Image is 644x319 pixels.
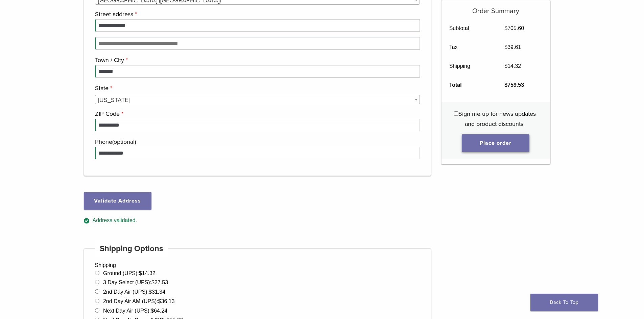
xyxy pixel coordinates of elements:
span: Sign me up for news updates and product discounts! [458,110,536,128]
h5: Order Summary [442,0,550,15]
label: Ground (UPS): [103,270,156,276]
span: $ [504,82,507,88]
bdi: 64.24 [151,308,167,314]
span: Wisconsin [95,95,420,105]
span: (optional) [112,138,136,145]
th: Subtotal [442,19,497,38]
label: Street address [95,9,419,19]
button: Validate Address [84,192,151,210]
button: Place order [462,134,529,152]
bdi: 14.32 [139,270,156,276]
span: $ [151,280,154,285]
div: Address validated. [84,216,431,225]
label: 3 Day Select (UPS): [103,280,168,285]
label: Town / City [95,55,419,65]
span: $ [504,44,507,50]
bdi: 39.61 [504,44,521,50]
bdi: 31.34 [149,289,165,295]
span: $ [158,298,161,304]
label: Phone [95,137,419,147]
bdi: 36.13 [158,298,175,304]
span: $ [149,289,152,295]
label: State [95,83,419,93]
label: Next Day Air (UPS): [103,308,167,314]
span: $ [139,270,142,276]
bdi: 759.53 [504,82,524,88]
h4: Shipping Options [95,241,168,257]
span: $ [504,25,507,31]
th: Shipping [442,57,497,76]
bdi: 14.32 [504,63,521,69]
span: $ [504,63,507,69]
th: Tax [442,38,497,57]
label: 2nd Day Air AM (UPS): [103,298,175,304]
span: State [95,95,420,104]
bdi: 705.60 [504,25,524,31]
bdi: 27.53 [151,280,168,285]
a: Back To Top [530,294,598,311]
th: Total [442,76,497,95]
label: ZIP Code [95,109,419,119]
input: Sign me up for news updates and product discounts! [454,111,458,116]
label: 2nd Day Air (UPS): [103,289,165,295]
span: $ [151,308,154,314]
